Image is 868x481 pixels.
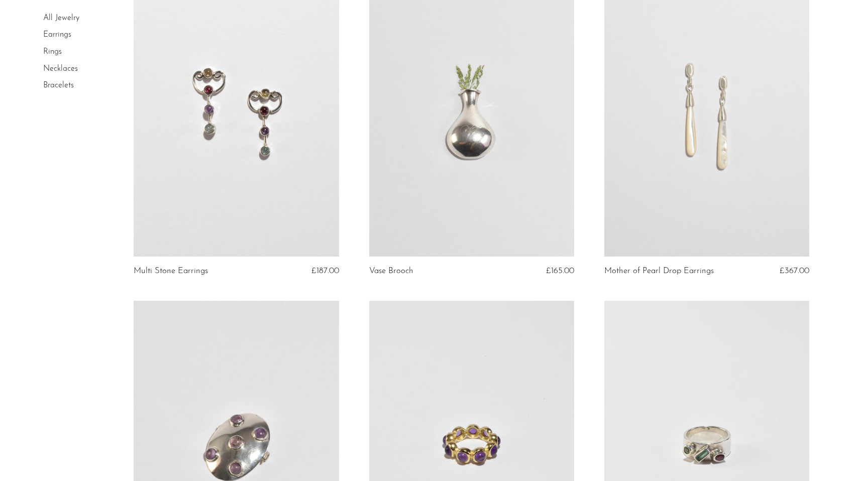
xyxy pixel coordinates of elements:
[43,81,74,89] a: Bracelets
[311,267,339,275] span: £187.00
[369,267,413,276] a: Vase Brooch
[43,14,79,22] a: All Jewelry
[134,267,208,276] a: Multi Stone Earrings
[43,65,78,73] a: Necklaces
[604,267,714,276] a: Mother of Pearl Drop Earrings
[780,267,809,275] span: £367.00
[43,31,71,39] a: Earrings
[43,48,62,56] a: Rings
[546,267,574,275] span: £165.00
